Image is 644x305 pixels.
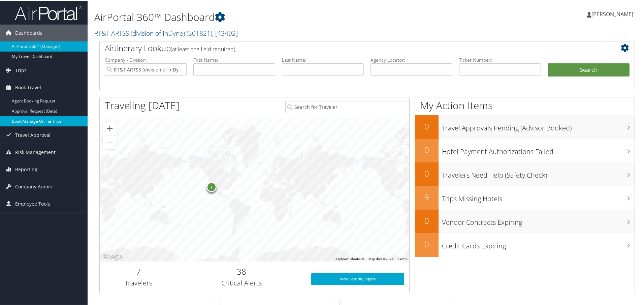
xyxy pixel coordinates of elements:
[415,233,635,256] a: 0Credit Cards Expiring
[459,56,541,63] label: Ticket Number:
[187,28,212,37] span: ( 301821 )
[15,61,27,78] span: Trips
[282,56,364,63] label: Last Name:
[15,143,56,160] span: Risk Management
[442,190,635,203] h3: Trips Missing Hotels
[415,115,635,138] a: 0Travel Approvals Pending (Advisor Booked)
[415,98,635,112] h1: My Action Items
[415,138,635,162] a: 0Hotel Payment Authorizations Failed
[415,162,635,185] a: 0Travelers Need Help (Safety Check)
[182,265,301,277] h2: 38
[206,181,216,191] div: 7
[587,3,640,24] a: [PERSON_NAME]
[442,119,635,132] h3: Travel Approvals Pending (Advisor Booked)
[101,252,124,261] img: Google
[105,265,172,277] h2: 7
[105,278,172,287] h3: Travelers
[103,135,117,148] button: Zoom out
[101,252,124,261] a: Open this area in Google Maps (opens a new window)
[415,209,635,233] a: 0Vendor Contracts Expiring
[415,167,439,179] h2: 0
[415,214,439,226] h2: 0
[368,256,394,260] span: Map data ©2025
[285,100,404,113] input: Search for Traveler
[15,195,50,212] span: Employee Tools
[193,56,275,63] label: First Name:
[15,178,53,194] span: Company Admin
[442,214,635,226] h3: Vendor Contracts Expiring
[415,144,439,155] h2: 0
[415,238,439,249] h2: 0
[171,45,235,52] span: (at least one field required)
[311,272,404,284] a: View SecurityLogic®
[105,98,180,112] h1: Traveling [DATE]
[15,79,41,95] span: Book Travel
[15,24,42,41] span: Dashboards
[105,56,187,63] label: Company - Division:
[415,120,439,131] h2: 0
[415,191,439,202] h2: 9
[415,185,635,209] a: 9Trips Missing Hotels
[15,126,51,143] span: Travel Approval
[15,4,82,20] img: airportal-logo.png
[105,42,585,53] h2: Airtinerary Lookup
[548,63,630,76] button: Search
[371,56,452,63] label: Agency Locator:
[442,237,635,250] h3: Credit Cards Expiring
[94,9,458,24] h1: AirPortal 360™ Dashboard
[398,256,407,260] a: Terms (opens in new tab)
[591,10,633,17] span: [PERSON_NAME]
[94,28,238,37] a: RT&T ARTSS (division of InDyne)
[335,256,364,261] button: Keyboard shortcuts
[15,160,37,177] span: Reporting
[103,121,117,134] button: Zoom in
[182,278,301,287] h3: Critical Alerts
[442,143,635,156] h3: Hotel Payment Authorizations Failed
[442,166,635,179] h3: Travelers Need Help (Safety Check)
[212,28,238,37] span: , [ 43492 ]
